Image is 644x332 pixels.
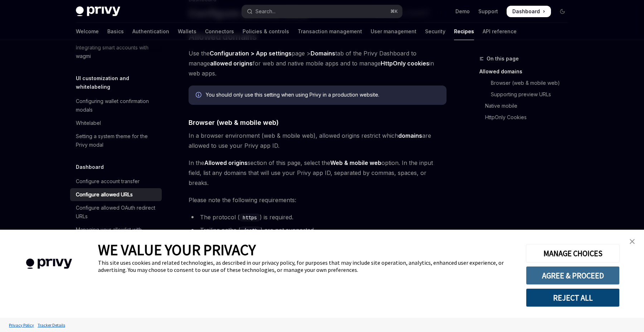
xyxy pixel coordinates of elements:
[205,23,234,40] a: Connectors
[189,48,447,78] span: Use the page > tab of the Privy Dashboard to manage for web and native mobile apps and to manage ...
[526,244,620,263] button: MANAGE CHOICES
[189,158,447,188] span: In the section of this page, select the option. In the input field, list any domains that will us...
[70,188,162,201] a: Configure allowed URLs
[479,100,574,112] a: Native mobile
[76,225,157,243] div: Managing your allowlist with Airtable
[330,159,381,166] strong: Web & mobile web
[70,41,162,63] a: Integrating smart accounts with wagmi
[76,6,120,16] img: dark logo
[240,226,260,234] code: /path
[178,23,196,40] a: Wallets
[70,95,162,116] a: Configuring wallet confirmation modals
[478,8,498,15] a: Support
[11,248,87,279] img: company logo
[381,60,429,67] strong: HttpOnly cookies
[204,159,248,166] strong: Allowed origins
[526,288,620,307] button: REJECT ALL
[298,23,362,40] a: Transaction management
[70,117,162,130] a: Whitelabel
[507,6,551,17] a: Dashboard
[76,74,162,91] h5: UI customization and whitelabeling
[189,118,279,127] span: Browser (web & mobile web)
[7,319,36,331] a: Privacy Policy
[76,190,133,199] div: Configure allowed URLs
[189,195,447,205] span: Please note the following requirements:
[454,23,474,40] a: Recipes
[196,92,203,99] svg: Info
[210,50,292,57] strong: Configuration > App settings
[189,225,447,235] li: Trailing paths ( ) are not supported.
[76,119,101,127] div: Whitelabel
[512,8,540,15] span: Dashboard
[398,132,422,139] strong: domains
[76,204,157,221] div: Configure allowed OAuth redirect URLs
[98,240,256,259] span: WE VALUE YOUR PRIVACY
[479,77,574,89] a: Browser (web & mobile web)
[70,130,162,151] a: Setting a system theme for the Privy modal
[479,66,574,77] a: Allowed domains
[36,319,67,331] a: Tracker Details
[255,7,275,16] div: Search...
[107,23,124,40] a: Basics
[425,23,445,40] a: Security
[311,50,335,57] strong: Domains
[371,23,416,40] a: User management
[70,175,162,188] a: Configure account transfer
[625,234,639,249] a: close banner
[206,91,439,99] div: You should only use this setting when using Privy in a production website.
[76,23,99,40] a: Welcome
[76,177,140,186] div: Configure account transfer
[76,163,104,171] h5: Dashboard
[479,112,574,123] a: HttpOnly Cookies
[70,223,162,245] a: Managing your allowlist with Airtable
[455,8,470,15] a: Demo
[479,89,574,100] a: Supporting preview URLs
[210,60,253,67] strong: allowed origins
[76,43,157,60] div: Integrating smart accounts with wagmi
[526,266,620,285] button: AGREE & PROCEED
[630,239,635,244] img: close banner
[557,6,568,17] button: Toggle dark mode
[132,23,169,40] a: Authentication
[243,23,289,40] a: Policies & controls
[240,214,260,221] code: https
[76,97,157,114] div: Configuring wallet confirmation modals
[390,9,398,14] span: ⌘ K
[189,131,447,151] span: In a browser environment (web & mobile web), allowed origins restrict which are allowed to use yo...
[483,23,517,40] a: API reference
[76,132,157,149] div: Setting a system theme for the Privy modal
[487,54,519,63] span: On this page
[189,212,447,222] li: The protocol ( ) is required.
[70,201,162,223] a: Configure allowed OAuth redirect URLs
[242,5,402,18] button: Open search
[98,259,515,273] div: This site uses cookies and related technologies, as described in our privacy policy, for purposes...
